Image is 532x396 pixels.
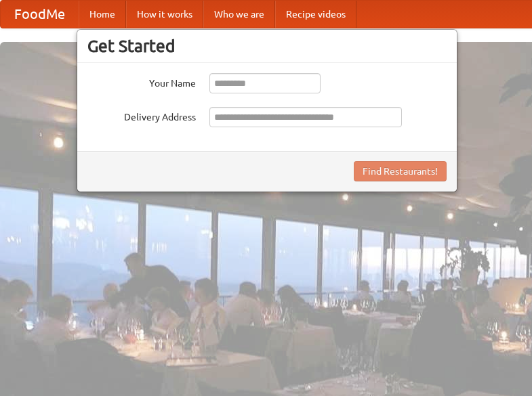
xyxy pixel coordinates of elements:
[79,1,126,28] a: Home
[203,1,275,28] a: Who we are
[354,161,447,181] button: Find Restaurants!
[87,107,196,124] label: Delivery Address
[87,36,447,56] h3: Get Started
[1,1,79,28] a: FoodMe
[87,73,196,90] label: Your Name
[275,1,356,28] a: Recipe videos
[126,1,203,28] a: How it works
